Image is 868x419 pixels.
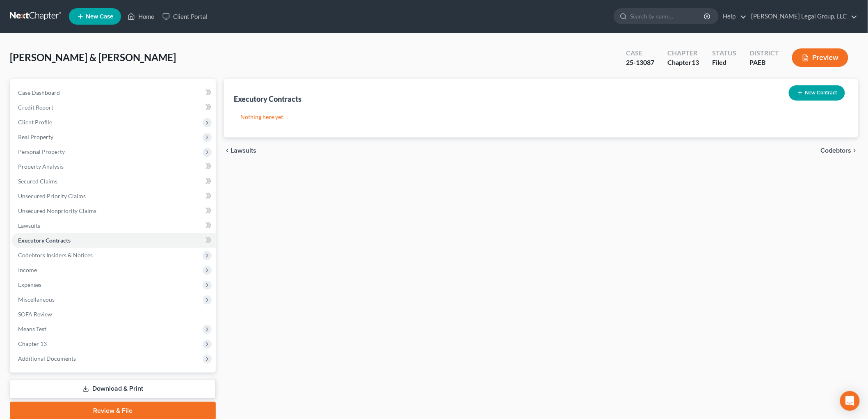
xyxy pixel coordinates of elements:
button: chevron_left Lawsuits [224,147,256,154]
span: Additional Documents [18,355,76,362]
a: Client Portal [158,9,212,24]
span: Secured Claims [18,178,57,185]
span: Client Profile [18,119,52,126]
span: Codebtors Insiders & Notices [18,252,93,259]
a: Secured Claims [11,174,216,189]
a: Credit Report [11,100,216,115]
span: Property Analysis [18,163,64,170]
a: Executory Contracts [11,233,216,248]
span: [PERSON_NAME] & [PERSON_NAME] [10,51,176,63]
span: SOFA Review [18,311,52,318]
span: Means Test [18,325,46,332]
span: Personal Property [18,148,65,155]
span: Income [18,266,37,273]
div: Chapter [667,58,699,67]
div: Status [712,48,736,58]
div: Chapter [667,48,699,58]
input: Search by name... [630,9,705,24]
span: Credit Report [18,104,53,111]
a: Home [123,9,158,24]
a: Unsecured Priority Claims [11,189,216,204]
div: Filed [712,58,736,67]
span: Case Dashboard [18,89,60,96]
span: Unsecured Nonpriority Claims [18,207,96,214]
span: Miscellaneous [18,296,55,303]
div: PAEB [749,58,779,67]
span: Lawsuits [231,147,256,154]
button: New Contract [789,85,845,101]
a: Property Analysis [11,159,216,174]
div: District [749,48,779,58]
i: chevron_right [852,147,858,154]
span: Chapter 13 [18,340,47,347]
div: Executory Contracts [234,94,302,104]
span: Codebtors [821,147,852,154]
span: Unsecured Priority Claims [18,192,86,199]
a: Download & Print [10,379,216,398]
div: Case [626,48,654,58]
button: Codebtors chevron_right [821,147,858,154]
a: Unsecured Nonpriority Claims [11,204,216,218]
span: Lawsuits [18,222,40,229]
span: Real Property [18,133,53,140]
span: 13 [692,58,699,66]
a: Case Dashboard [11,85,216,100]
span: Expenses [18,281,41,288]
button: Preview [792,48,848,67]
div: Open Intercom Messenger [840,391,860,411]
a: Lawsuits [11,218,216,233]
a: SOFA Review [11,307,216,322]
i: chevron_left [224,147,231,154]
span: New Case [86,14,113,20]
span: Executory Contracts [18,237,71,244]
a: [PERSON_NAME] Legal Group, LLC [747,9,858,24]
p: Nothing here yet! [240,113,842,121]
a: Help [719,9,747,24]
div: 25-13087 [626,58,654,67]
